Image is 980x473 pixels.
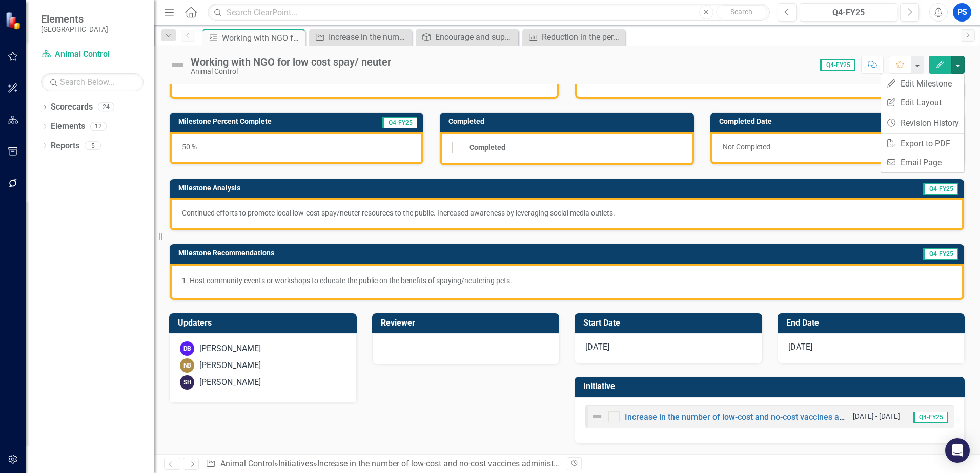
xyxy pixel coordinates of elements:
[525,31,622,44] a: Reduction in the percentage of pets surrendered each quarter
[190,275,952,286] p: Host community events or workshops to educate the public on the benefits of spaying/neutering pets.
[435,31,516,44] div: Encourage and support pet ownership through programs and partnerships to reduce the number of str...
[199,377,261,389] div: [PERSON_NAME]
[881,93,964,112] a: Edit Layout
[382,117,417,128] span: Q4-FY25
[41,49,144,60] a: Animal Control
[182,208,952,218] p: Continued efforts to promote local low-cost spay/neuter resources to the public. Increased awaren...
[178,249,746,257] h3: Milestone Recommendations
[583,382,959,391] h3: Initiative
[222,32,302,45] div: Working with NGO for low cost spay/ neuter
[585,342,609,352] span: [DATE]
[853,412,900,421] small: [DATE] - [DATE]
[786,318,960,328] h3: End Date
[208,4,770,21] input: Search ClearPoint...
[913,412,948,423] span: Q4-FY25
[716,5,767,19] button: Search
[312,31,409,44] a: Increase in the number of low-cost and no-cost vaccines administered
[170,132,423,164] div: 50 %
[90,122,107,131] div: 12
[329,31,409,44] div: Increase in the number of low-cost and no-cost vaccines administered
[719,118,959,125] h3: Completed Date
[180,375,194,390] div: SH
[191,68,391,75] div: Animal Control
[730,8,752,16] span: Search
[625,412,883,422] a: Increase in the number of low-cost and no-cost vaccines administered
[5,12,23,30] img: ClearPoint Strategy
[180,358,194,373] div: NB
[881,134,964,153] a: Export to PDF
[51,121,85,133] a: Elements
[803,7,894,19] div: Q4-FY25
[85,141,101,150] div: 5
[41,73,144,91] input: Search Below...
[178,118,352,125] h3: Milestone Percent Complete
[448,118,688,125] h3: Completed
[923,183,958,195] span: Q4-FY25
[583,318,757,328] h3: Start Date
[381,318,555,328] h3: Reviewer
[199,343,261,355] div: [PERSON_NAME]
[278,459,313,468] a: Initiatives
[206,458,559,470] div: » » »
[953,3,971,21] button: PS
[191,56,391,68] div: Working with NGO for low cost spay/ neuter
[881,74,964,93] a: Edit Milestone
[98,103,114,112] div: 24
[199,360,261,372] div: [PERSON_NAME]
[881,114,964,133] a: Revision History
[418,31,516,44] a: Encourage and support pet ownership through programs and partnerships to reduce the number of str...
[220,459,274,468] a: Animal Control
[41,13,108,25] span: Elements
[41,25,108,33] small: [GEOGRAPHIC_DATA]
[945,438,970,463] div: Open Intercom Messenger
[178,184,673,192] h3: Milestone Analysis
[317,459,569,468] a: Increase in the number of low-cost and no-cost vaccines administered
[820,59,855,71] span: Q4-FY25
[542,31,622,44] div: Reduction in the percentage of pets surrendered each quarter
[51,140,79,152] a: Reports
[178,318,352,328] h3: Updaters
[881,153,964,172] a: Email Page
[591,411,603,423] img: Not Defined
[180,341,194,356] div: DB
[51,101,93,113] a: Scorecards
[788,342,812,352] span: [DATE]
[710,132,964,164] div: Not Completed
[923,248,958,260] span: Q4-FY25
[169,57,186,73] img: Not Defined
[800,3,897,21] button: Q4-FY25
